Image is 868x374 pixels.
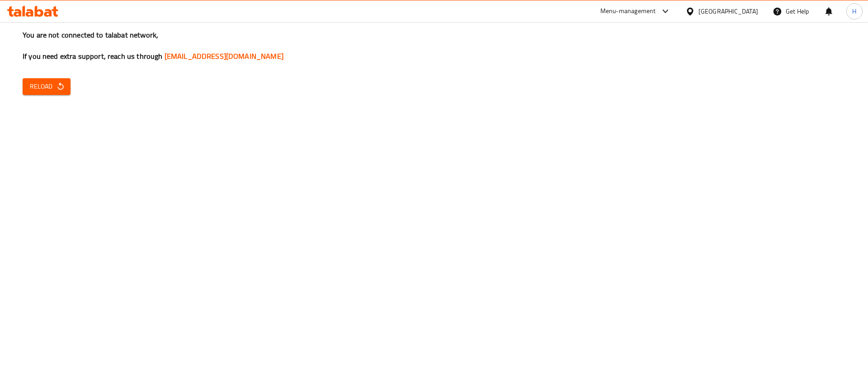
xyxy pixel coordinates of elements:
h3: You are not connected to talabat network, If you need extra support, reach us through [23,30,845,62]
span: H [852,6,856,16]
div: Menu-management [600,6,656,17]
div: [GEOGRAPHIC_DATA] [698,6,758,16]
button: Reload [23,78,71,95]
span: Reload [30,81,63,92]
a: [EMAIL_ADDRESS][DOMAIN_NAME] [165,49,283,63]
